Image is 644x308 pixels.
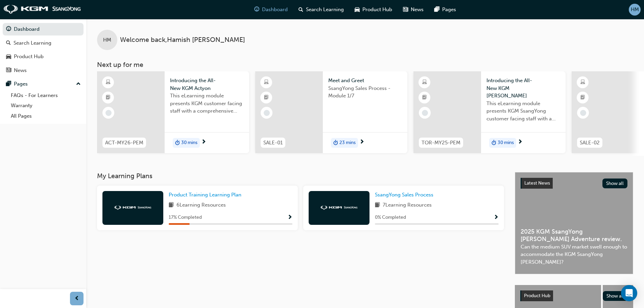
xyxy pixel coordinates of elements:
span: learningRecordVerb_NONE-icon [580,110,586,116]
div: Product Hub [14,53,44,61]
span: 6 Learning Resources [176,201,226,210]
span: guage-icon [254,5,259,14]
span: learningRecordVerb_NONE-icon [105,110,112,116]
span: Introducing the All-New KGM [PERSON_NAME] [486,77,560,100]
span: 30 mins [498,139,514,147]
a: ACT-MY26-PEMIntroducing the All-New KGM ActyonThis eLearning module presents KGM customer facing ... [97,71,249,153]
span: pages-icon [6,81,11,87]
span: Search Learning [306,6,344,14]
img: kgm [320,206,358,210]
span: learningRecordVerb_NONE-icon [422,110,428,116]
div: News [14,67,27,74]
span: HM [631,6,639,14]
span: prev-icon [74,294,79,303]
a: News [3,64,84,77]
span: ACT-MY26-PEM [105,139,143,147]
button: DashboardSearch LearningProduct HubNews [3,22,84,78]
span: car-icon [6,54,11,60]
button: Pages [3,78,84,90]
span: SsangYong Sales Process - Module 1/7 [328,85,402,100]
button: Show all [602,179,628,188]
button: Show Progress [494,213,499,222]
span: Product Hub [524,293,550,299]
a: All Pages [8,111,84,121]
img: kgm [114,206,151,210]
span: 30 mins [181,139,197,147]
span: News [411,6,424,14]
span: SALE-01 [263,139,283,147]
span: booktick-icon [422,93,427,102]
span: SALE-02 [580,139,600,147]
span: learningResourceType_ELEARNING-icon [264,78,269,87]
span: SsangYong Sales Process [375,192,433,198]
span: 17 % Completed [169,214,202,221]
a: Latest NewsShow all2025 KGM SsangYong [PERSON_NAME] Adventure review.Can the medium SUV market sw... [515,172,633,274]
span: duration-icon [333,139,338,147]
span: next-icon [201,139,206,145]
span: Show Progress [494,215,499,221]
span: This eLearning module presents KGM SsangYong customer facing staff with a comprehensive introduct... [486,100,560,123]
a: news-iconNews [398,3,429,17]
span: booktick-icon [580,93,585,102]
button: HM [629,4,641,16]
a: TOR-MY25-PEMIntroducing the All-New KGM [PERSON_NAME]This eLearning module presents KGM SsangYong... [413,71,566,153]
span: Pages [442,6,456,14]
a: Dashboard [3,23,84,35]
a: Search Learning [3,37,84,49]
span: car-icon [355,5,360,14]
a: SALE-01Meet and GreetSsangYong Sales Process - Module 1/7duration-icon23 mins [255,71,407,153]
a: Warranty [8,100,84,111]
span: 2025 KGM SsangYong [PERSON_NAME] Adventure review. [521,228,627,243]
h3: Next up for me [86,61,644,69]
span: 0 % Completed [375,214,406,221]
a: Product Training Learning Plan [169,191,244,199]
button: Show all [603,291,628,301]
span: book-icon [169,201,174,210]
span: news-icon [6,68,11,74]
span: next-icon [518,139,523,145]
span: duration-icon [175,139,180,147]
span: TOR-MY25-PEM [422,139,460,147]
span: booktick-icon [106,93,111,102]
span: search-icon [6,40,11,46]
a: Product Hub [3,50,84,63]
span: 23 mins [339,139,356,147]
a: SsangYong Sales Process [375,191,436,199]
a: search-iconSearch Learning [293,3,349,17]
span: Product Training Learning Plan [169,192,241,198]
span: Welcome back , Hamish [PERSON_NAME] [120,36,245,44]
span: Can the medium SUV market swell enough to accommodate the KGM SsangYong [PERSON_NAME]? [521,243,627,266]
div: Pages [14,80,28,88]
span: learningResourceType_ELEARNING-icon [422,78,427,87]
span: Dashboard [262,6,288,14]
a: pages-iconPages [429,3,461,17]
img: kgm [3,5,81,14]
a: Product HubShow all [520,290,628,301]
a: FAQs - For Learners [8,90,84,101]
a: guage-iconDashboard [249,3,293,17]
span: learningResourceType_ELEARNING-icon [580,78,585,87]
span: up-icon [76,80,81,89]
span: duration-icon [492,139,496,147]
div: Open Intercom Messenger [621,285,637,301]
span: guage-icon [6,26,11,32]
span: learningRecordVerb_NONE-icon [264,110,270,116]
span: 7 Learning Resources [383,201,432,210]
span: Latest News [524,180,550,186]
span: Meet and Greet [328,77,402,85]
div: Search Learning [14,39,51,47]
span: This eLearning module presents KGM customer facing staff with a comprehensive introduction to the... [170,92,244,115]
span: Show Progress [287,215,292,221]
span: next-icon [359,139,364,145]
span: news-icon [403,5,408,14]
span: book-icon [375,201,380,210]
span: learningResourceType_ELEARNING-icon [106,78,111,87]
span: booktick-icon [264,93,269,102]
a: car-iconProduct Hub [349,3,398,17]
h3: My Learning Plans [97,172,504,180]
span: pages-icon [434,5,439,14]
span: search-icon [299,5,303,14]
a: Latest NewsShow all [521,178,627,189]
